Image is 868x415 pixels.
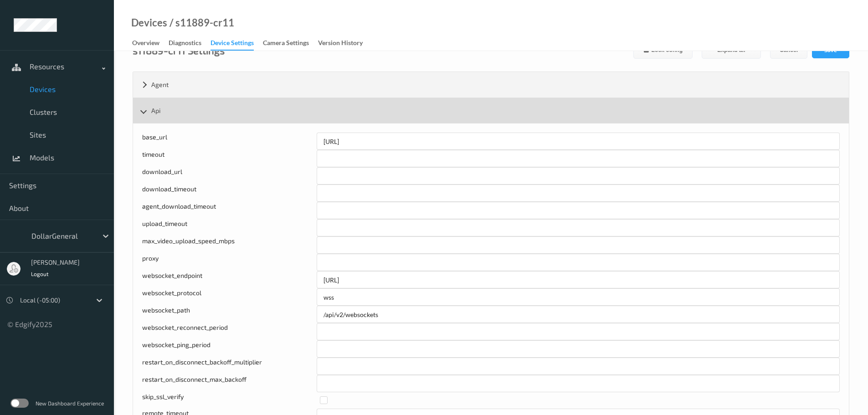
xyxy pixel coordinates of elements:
[142,392,313,409] div: skip_ssl_verify
[131,18,167,27] a: Devices
[263,38,309,50] div: Camera Settings
[142,288,317,306] div: websocket_protocol
[142,254,317,271] div: proxy
[211,38,254,51] div: Device Settings
[142,150,317,167] div: timeout
[263,37,318,50] a: Camera Settings
[142,306,317,323] div: websocket_path
[167,18,234,27] div: / s11889-cr11
[142,375,317,392] div: restart_on_disconnect_max_backoff
[132,37,169,50] a: Overview
[142,323,317,340] div: websocket_reconnect_period
[211,37,263,51] a: Device Settings
[142,219,317,236] div: upload_timeout
[142,167,317,184] div: download_url
[318,37,372,50] a: Version History
[133,46,225,55] div: s11889-cr11 Settings
[133,98,849,123] div: Api
[133,72,849,97] div: Agent
[142,271,317,288] div: websocket_endpoint
[142,236,317,254] div: max_video_upload_speed_mbps
[142,133,317,150] div: base_url
[169,37,211,50] a: Diagnostics
[132,38,159,50] div: Overview
[142,184,317,202] div: download_timeout
[318,38,363,50] div: Version History
[169,38,201,50] div: Diagnostics
[142,358,317,375] div: restart_on_disconnect_backoff_multiplier
[142,202,317,219] div: agent_download_timeout
[142,340,317,358] div: websocket_ping_period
